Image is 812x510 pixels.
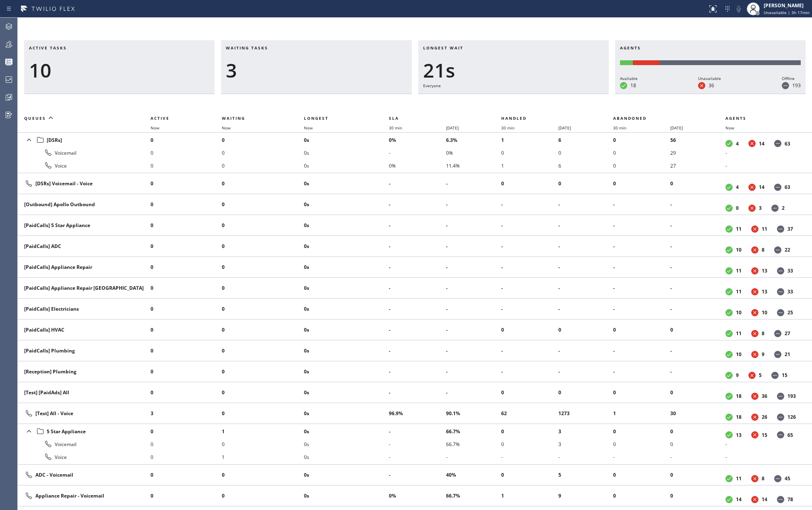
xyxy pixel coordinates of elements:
[725,414,733,421] dt: Available
[151,177,222,190] li: 0
[725,330,733,337] dt: Available
[304,303,389,315] li: 0s
[222,438,304,451] li: 0
[446,365,501,378] li: -
[558,407,614,420] li: 1273
[613,324,670,336] li: 0
[670,303,725,315] li: -
[613,177,670,190] li: 0
[787,288,793,295] dd: 33
[304,324,389,336] li: 0s
[787,225,793,232] dd: 37
[24,134,144,145] div: [DSRs]
[558,198,614,211] li: -
[613,282,670,295] li: -
[446,438,501,451] li: 66.7%
[785,351,790,358] dd: 21
[733,3,744,14] button: Mute
[748,205,756,212] dt: Unavailable
[613,125,626,131] span: 30 min
[670,125,683,131] span: [DATE]
[709,82,714,89] dd: 36
[389,282,446,295] li: -
[389,438,446,451] li: -
[446,324,501,336] li: -
[771,205,779,212] dt: Offline
[670,324,725,336] li: 0
[558,125,571,131] span: [DATE]
[633,60,659,65] div: Unavailable: 36
[389,219,446,232] li: -
[151,115,169,121] span: Active
[751,246,758,254] dt: Unavailable
[501,425,558,438] li: 0
[389,198,446,211] li: -
[782,205,785,211] dd: 2
[423,82,604,89] div: Everyone
[777,288,784,295] dt: Offline
[446,407,501,420] li: 90.1%
[751,309,758,316] dt: Unavailable
[759,184,764,190] dd: 14
[613,240,670,253] li: -
[771,372,779,379] dt: Offline
[725,372,733,379] dt: Available
[222,159,304,172] li: 0
[24,305,144,312] div: [PaidCalls] Electricians
[389,133,446,146] li: 0%
[446,425,501,438] li: 66.7%
[222,407,304,420] li: 0
[501,344,558,357] li: -
[558,438,614,451] li: 3
[782,75,801,82] div: Offline
[725,438,802,451] li: -
[389,261,446,274] li: -
[151,303,222,315] li: 0
[222,240,304,253] li: 0
[304,365,389,378] li: 0s
[24,439,144,449] div: Voicemail
[764,10,810,15] span: Unavailable | 3h 17min
[558,344,614,357] li: -
[222,115,245,121] span: Waiting
[222,282,304,295] li: 0
[736,309,742,316] dd: 10
[748,184,756,191] dt: Unavailable
[222,177,304,190] li: 0
[389,425,446,438] li: -
[736,246,742,253] dd: 10
[751,414,758,421] dt: Unavailable
[304,386,389,399] li: 0s
[670,344,725,357] li: -
[304,115,329,121] span: Longest
[613,386,670,399] li: 0
[792,82,801,89] dd: 193
[751,393,758,400] dt: Unavailable
[558,386,614,399] li: 0
[762,225,767,232] dd: 11
[446,282,501,295] li: -
[446,240,501,253] li: -
[725,205,733,212] dt: Available
[24,222,144,229] div: [PaidCalls] 5 Star Appliance
[446,261,501,274] li: -
[659,60,801,65] div: Offline: 193
[725,267,733,274] dt: Available
[24,179,144,188] div: [DSRs] Voicemail - Voice
[785,246,790,253] dd: 22
[446,344,501,357] li: -
[736,432,742,438] dd: 13
[304,425,389,438] li: 0s
[613,146,670,159] li: 0
[151,425,222,438] li: 0
[787,432,793,438] dd: 65
[222,198,304,211] li: 0
[613,438,670,451] li: 0
[785,330,790,337] dd: 27
[24,347,144,354] div: [PaidCalls] Plumbing
[670,219,725,232] li: -
[558,365,614,378] li: -
[782,372,787,379] dd: 15
[787,267,793,274] dd: 33
[24,285,144,291] div: [PaidCalls] Appliance Repair [GEOGRAPHIC_DATA]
